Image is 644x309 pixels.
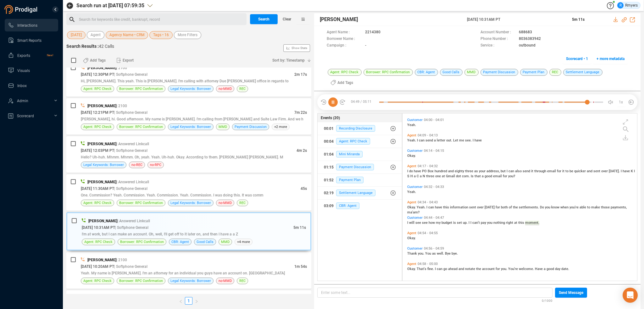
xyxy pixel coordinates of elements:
[501,205,509,209] span: both
[428,169,435,173] span: Box
[66,136,311,173] div: [PERSON_NAME]| Answered Linkcall[DATE] 12:03PM PT| Softphone General4m 2sHello? Uh-huh. Mhmm. Mhm...
[565,169,569,173] span: to
[219,124,227,130] span: MMD
[534,169,547,173] span: through
[409,221,415,225] span: will
[485,205,496,209] span: [DATE]
[426,205,428,209] span: I
[407,123,416,127] span: Yeah.
[419,138,425,142] span: can
[170,200,211,206] span: Legal Keywords: Borrower
[66,252,311,289] div: [PERSON_NAME]| 2100[DATE] 10:20AM PT| Softphone General1m 54sYeah. My name is [PERSON_NAME]. I'm ...
[179,300,183,303] span: left
[301,186,307,191] span: 45s
[580,205,587,209] span: able
[185,297,192,305] li: 1
[508,169,515,173] span: can
[555,267,561,271] span: day
[272,124,290,130] span: +2 more
[631,169,634,173] span: K
[327,29,362,36] span: Agent Name :
[87,142,116,146] span: [PERSON_NAME]
[409,169,414,173] span: do
[425,251,432,256] span: You
[469,205,477,209] span: sent
[434,138,437,142] span: a
[453,138,459,142] span: Let
[417,138,419,142] span: I
[414,174,417,178] span: a
[171,239,189,245] span: CBR: Agent
[324,136,334,146] div: 00:04
[417,205,426,209] span: Yeah.
[472,221,481,225] span: can't
[437,138,446,142] span: letter
[435,205,443,209] span: have
[71,31,82,39] span: [DATE]
[318,174,402,186] button: 01:52Payment Plan
[90,55,106,65] span: Add Tags
[414,169,422,173] span: have
[443,267,448,271] span: go
[432,251,437,256] span: as
[109,31,144,39] span: Agency Name • CRM
[496,205,501,209] span: for
[601,169,609,173] span: over
[17,69,30,73] span: Visuals
[116,104,127,108] span: | 2100
[634,169,635,173] span: I
[506,221,514,225] span: right
[197,239,214,245] span: Good Calls
[501,169,507,173] span: but
[82,225,115,230] span: [DATE] 10:31AM PT
[239,86,246,92] span: REC
[609,169,621,173] span: [DATE].
[81,264,114,269] span: [DATE] 10:20AM PT
[116,180,149,184] span: | Answered Linkcall
[427,267,435,271] span: fine.
[410,174,414,178] span: H
[66,60,311,97] div: [PERSON_NAME]| 2100[DATE] 12:30PM PT| Softphone General2m 17sHi, [PERSON_NAME]. This yeah. This i...
[435,267,437,271] span: I
[486,169,501,173] span: address,
[119,278,163,284] span: Borrower: RPC Confirmation
[523,169,531,173] span: send
[473,138,475,142] span: I
[119,86,163,92] span: Borrower: RPC Confirmation
[515,169,523,173] span: also
[318,148,402,161] button: 01:04Mini Miranda
[219,86,232,92] span: no-MMD
[87,66,116,70] span: [PERSON_NAME]
[114,110,147,115] span: | Softphone General
[195,300,198,303] span: right
[114,264,147,269] span: | Softphone General
[219,278,232,284] span: no-MMD
[283,14,291,24] span: Clear
[593,54,628,64] button: + more metadata
[617,98,625,107] button: 1x
[327,78,357,88] button: Add Tags
[445,251,452,256] span: Bye
[417,174,420,178] span: C
[459,138,465,142] span: me
[407,169,409,173] span: I
[455,169,465,173] span: eighty
[496,267,501,271] span: for
[621,169,623,173] span: I
[66,98,311,135] div: [PERSON_NAME]| 2100[DATE] 12:21PM PT| Softphone General7m 22s[PERSON_NAME], hi. Good afternoon. M...
[437,267,443,271] span: can
[293,225,306,230] span: 5m 11s
[178,31,197,39] span: More Filters
[79,55,109,65] button: Add Tags
[66,212,311,251] div: [PERSON_NAME]| Answered Linkcall[DATE] 10:31AM PT| Softphone General5m 11sI'm at work, but I can ...
[324,124,334,134] div: 00:01
[448,267,458,271] span: ahead
[81,271,285,275] span: Yeah. My name is [PERSON_NAME]. I'm an attorney for an individual you guys have an account on. [G...
[519,267,535,271] span: welcome.
[81,110,114,115] span: [DATE] 12:21PM PT
[336,151,363,157] span: Mini Miranda
[569,205,580,209] span: you're
[540,205,545,209] span: Do
[185,297,192,304] a: 1
[507,169,508,173] span: I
